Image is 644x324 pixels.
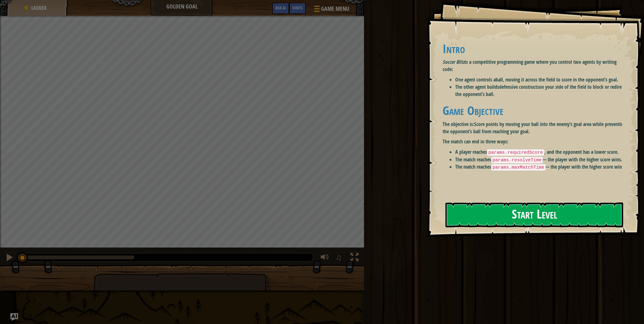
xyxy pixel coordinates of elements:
span: ♫ [336,253,342,262]
p: is a competitive programming game where you control two agents by writing code: [443,58,627,73]
li: The match reaches — the player with the higher score wins. [455,156,627,164]
span: Hints [292,5,303,11]
button: Ctrl + P: Pause [3,252,16,265]
p: The objective is: [443,121,627,135]
button: Toggle fullscreen [348,252,361,265]
button: Ask AI [272,3,289,14]
code: params.requiredScore [487,149,544,156]
li: The match reaches — the player with the higher score wins. [455,163,627,171]
a: Ladder [29,4,46,11]
span: Ladder [31,4,46,11]
h1: Intro [443,42,627,55]
button: Adjust volume [319,252,331,265]
span: Game Menu [321,5,349,13]
li: The other agent builds on your side of the field to block or redirect the opponent’s ball. [455,83,627,98]
code: params.maxMatchTime [491,164,546,171]
li: One agent controls a , moving it across the field to score in the opponent’s goal. [455,76,627,83]
code: params.resolveTime [491,157,543,163]
li: A player reaches , and the opponent has a lower score. [455,148,627,156]
span: Ask AI [275,5,286,11]
strong: Score points by moving your ball into the enemy’s goal area while preventing the opponent’s ball ... [443,121,626,135]
button: Game Menu [309,3,353,17]
button: ♫ [334,252,345,265]
em: Soccer Blitz [443,58,465,65]
button: Start Level [445,202,623,227]
h1: Game Objective [443,104,627,117]
strong: ball [496,76,503,83]
button: Ask AI [10,313,18,321]
p: The match can end in three ways: [443,138,627,145]
strong: defensive constructs [499,83,539,90]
